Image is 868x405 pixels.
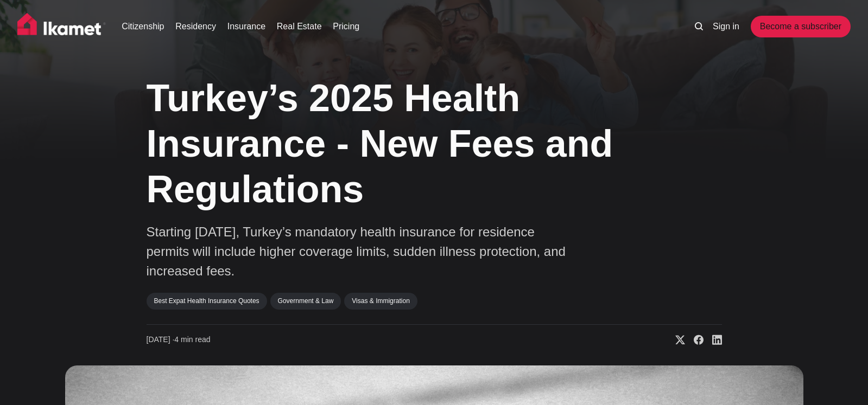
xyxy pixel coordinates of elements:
a: Pricing [333,20,359,33]
a: Become a subscriber [751,16,851,37]
time: 4 min read [147,335,211,345]
a: Citizenship [122,20,164,33]
a: Best Expat Health Insurance Quotes [147,293,267,309]
h1: Turkey’s 2025 Health Insurance - New Fees and Regulations [147,75,613,212]
a: Government & Law [270,293,341,309]
a: Insurance [227,20,265,33]
img: Ikamet home [17,13,106,40]
a: Visas & Immigration [344,293,417,309]
a: Sign in [713,20,739,33]
a: Share on Linkedin [704,335,722,345]
span: [DATE] ∙ [147,335,175,344]
a: Real Estate [277,20,322,33]
p: Starting [DATE], Turkey’s mandatory health insurance for residence permits will include higher co... [147,222,581,281]
a: Share on Facebook [685,335,704,345]
a: Share on X [667,335,685,345]
a: Residency [175,20,216,33]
